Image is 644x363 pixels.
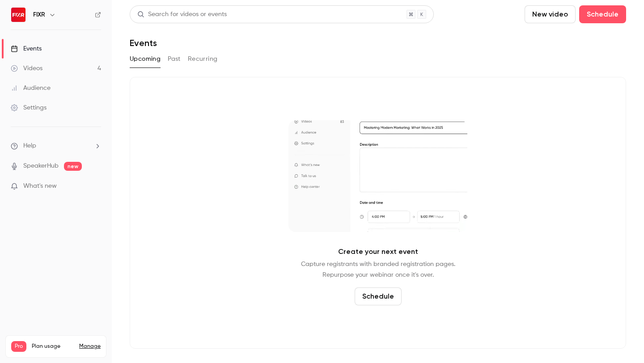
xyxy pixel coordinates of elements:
[130,52,161,66] button: Upcoming
[11,8,25,22] img: FIXR
[168,52,181,66] button: Past
[301,259,455,280] p: Capture registrants with branded registration pages. Repurpose your webinar once it's over.
[188,52,218,66] button: Recurring
[137,10,227,19] div: Search for videos or events
[79,343,101,350] a: Manage
[130,38,157,48] h1: Events
[64,162,82,171] span: new
[32,343,74,350] span: Plan usage
[23,141,36,151] span: Help
[23,161,59,171] a: SpeakerHub
[11,44,42,53] div: Events
[355,287,402,305] button: Schedule
[90,182,101,190] iframe: Noticeable Trigger
[579,5,626,23] button: Schedule
[11,141,101,151] li: help-dropdown-opener
[11,84,51,93] div: Audience
[338,246,418,257] p: Create your next event
[11,341,26,352] span: Pro
[525,5,576,23] button: New video
[11,103,47,112] div: Settings
[23,181,57,191] span: What's new
[11,64,42,73] div: Videos
[33,10,45,19] h6: FIXR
